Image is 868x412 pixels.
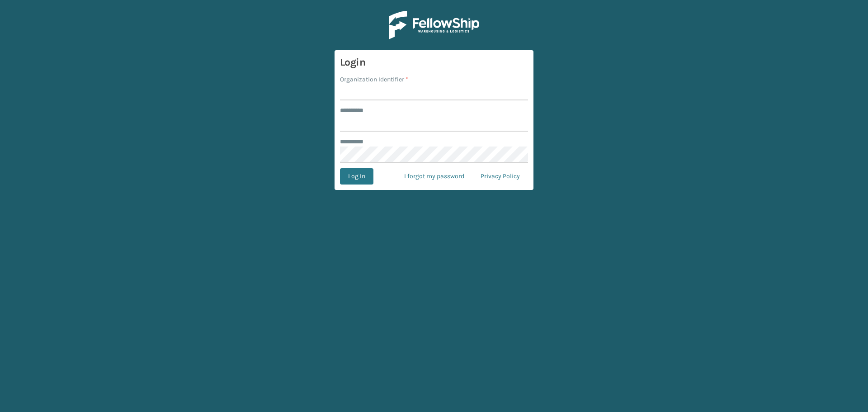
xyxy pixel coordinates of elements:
[396,168,472,185] a: I forgot my password
[340,56,528,69] h3: Login
[472,168,528,185] a: Privacy Policy
[340,75,408,84] label: Organization Identifier
[340,168,373,185] button: Log In
[389,11,479,39] img: Logo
